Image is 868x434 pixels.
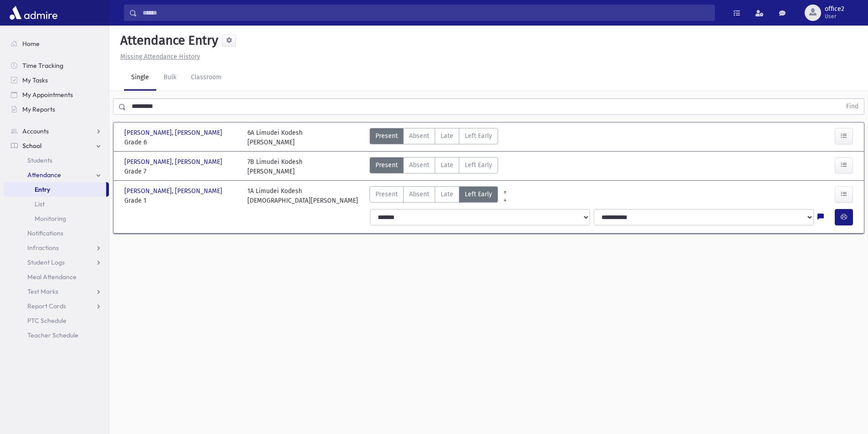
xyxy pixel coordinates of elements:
a: Classroom [184,65,229,91]
a: Single [124,65,156,91]
span: Present [375,189,398,199]
span: Absent [409,160,429,170]
a: Meal Attendance [4,270,109,284]
span: Grade 6 [124,138,238,147]
span: Teacher Schedule [27,331,78,339]
div: AttTypes [370,128,498,147]
span: Absent [409,131,429,141]
span: Infractions [27,244,59,252]
span: Left Early [465,189,492,199]
a: Entry [4,182,106,197]
span: My Tasks [22,76,48,84]
span: Late [441,189,453,199]
a: Report Cards [4,299,109,313]
span: Notifications [27,229,63,237]
span: Present [375,160,398,170]
a: Student Logs [4,255,109,270]
span: [PERSON_NAME], [PERSON_NAME] [124,186,224,196]
span: Report Cards [27,302,66,310]
span: Left Early [465,131,492,141]
span: PTC Schedule [27,317,67,325]
a: Attendance [4,168,109,182]
div: 1A Limudei Kodesh [DEMOGRAPHIC_DATA][PERSON_NAME] [247,186,358,205]
a: PTC Schedule [4,313,109,328]
a: Accounts [4,124,109,138]
a: Teacher Schedule [4,328,109,342]
span: Left Early [465,160,492,170]
span: Late [441,131,453,141]
span: User [825,13,844,20]
span: Test Marks [27,287,58,296]
span: Home [22,40,40,48]
span: Entry [35,185,50,194]
span: Absent [409,189,429,199]
span: Present [375,131,398,141]
span: Student Logs [27,258,65,266]
div: 7B Limudei Kodesh [PERSON_NAME] [247,157,303,176]
a: List [4,197,109,211]
a: Missing Attendance History [117,53,200,61]
button: Find [841,99,864,114]
span: School [22,142,41,150]
span: My Appointments [22,91,73,99]
a: My Reports [4,102,109,117]
span: Students [27,156,52,164]
a: Monitoring [4,211,109,226]
u: Missing Attendance History [120,53,200,61]
a: Students [4,153,109,168]
span: My Reports [22,105,55,113]
a: Time Tracking [4,58,109,73]
span: Meal Attendance [27,273,77,281]
span: Grade 7 [124,167,238,176]
span: office2 [825,5,844,13]
a: Test Marks [4,284,109,299]
span: Attendance [27,171,61,179]
div: 6A Limudei Kodesh [PERSON_NAME] [247,128,303,147]
div: AttTypes [370,186,498,205]
a: Infractions [4,240,109,255]
a: Notifications [4,226,109,240]
input: Search [137,5,714,21]
a: My Tasks [4,73,109,87]
span: [PERSON_NAME], [PERSON_NAME] [124,157,224,167]
a: School [4,138,109,153]
h5: Attendance Entry [117,33,218,48]
span: Accounts [22,127,49,135]
span: Monitoring [35,214,66,223]
span: [PERSON_NAME], [PERSON_NAME] [124,128,224,138]
a: Bulk [156,65,184,91]
span: Late [441,160,453,170]
span: Grade 1 [124,196,238,205]
span: List [35,200,45,208]
a: Home [4,36,109,51]
span: Time Tracking [22,61,63,70]
div: AttTypes [370,157,498,176]
a: My Appointments [4,87,109,102]
img: AdmirePro [7,4,60,22]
